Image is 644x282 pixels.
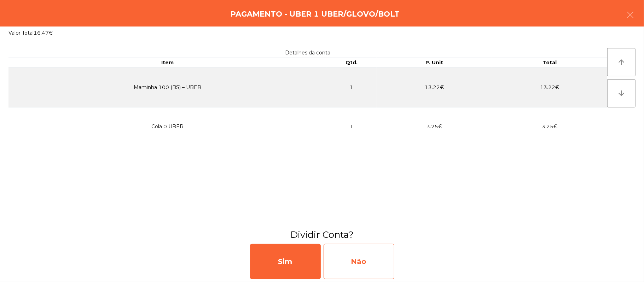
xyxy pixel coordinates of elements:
td: Cola 0 UBER [8,107,326,146]
i: arrow_downward [617,89,626,98]
td: 1 [326,107,377,146]
button: arrow_upward [607,48,636,76]
button: arrow_downward [607,79,636,107]
span: 16.47€ [34,30,53,36]
span: Detalhes da conta [285,49,331,56]
th: Qtd. [326,58,377,68]
td: 1 [326,68,377,107]
th: P. Unit [377,58,492,68]
i: arrow_upward [617,58,626,66]
th: Item [8,58,326,68]
div: Não [324,244,394,279]
td: 3.25€ [377,107,492,146]
td: 3.25€ [492,107,607,146]
th: Total [492,58,607,68]
td: 13.22€ [377,68,492,107]
span: Valor Total [8,30,34,36]
td: 13.22€ [492,68,607,107]
div: Sim [250,244,321,279]
td: Maminha 100 (BS) – UBER [8,68,326,107]
h3: Dividir Conta? [5,228,639,241]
